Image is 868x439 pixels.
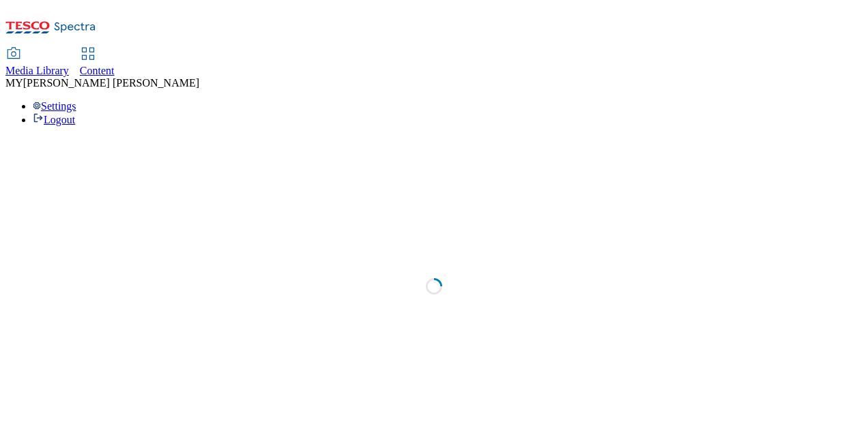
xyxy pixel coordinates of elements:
[5,48,69,77] a: Media Library
[80,48,115,77] a: Content
[5,65,69,76] span: Media Library
[33,114,75,125] a: Logout
[23,77,199,89] span: [PERSON_NAME] [PERSON_NAME]
[5,77,23,89] span: MY
[80,65,115,76] span: Content
[33,100,76,112] a: Settings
